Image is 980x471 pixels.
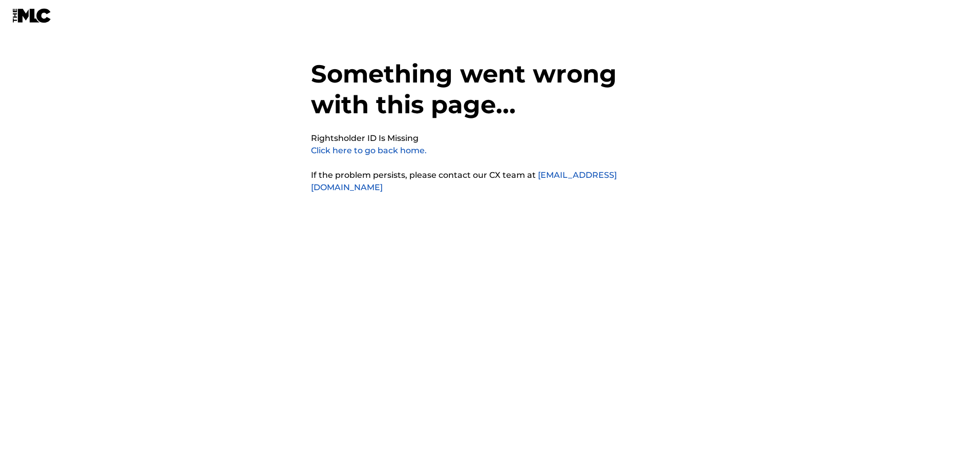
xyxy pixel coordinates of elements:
pre: Rightsholder ID Is Missing [311,132,419,145]
a: [EMAIL_ADDRESS][DOMAIN_NAME] [311,170,617,192]
a: Click here to go back home. [311,146,427,155]
p: If the problem persists, please contact our CX team at [311,169,670,194]
img: MLC Logo [12,8,52,23]
h1: Something went wrong with this page... [311,58,670,132]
